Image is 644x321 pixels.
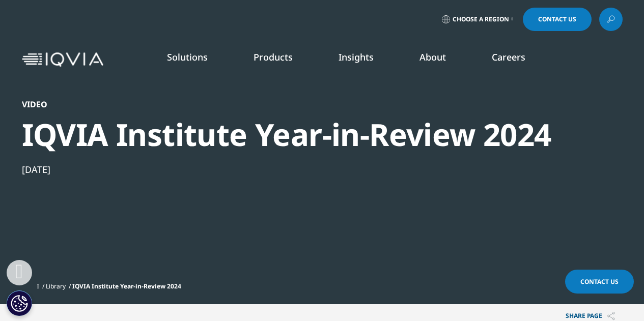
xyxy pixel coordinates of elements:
[580,277,619,286] span: Contact Us
[46,282,66,290] a: Library
[419,51,446,63] a: About
[167,51,208,63] a: Solutions
[22,163,568,176] div: [DATE]
[523,8,592,31] a: Contact Us
[22,99,568,109] div: Video
[339,51,374,63] a: Insights
[22,52,103,67] img: IQVIA Healthcare Information Technology and Pharma Clinical Research Company
[22,115,568,154] div: IQVIA Institute Year-in-Review 2024
[492,51,525,63] a: Careers
[7,290,32,316] button: Cookie 設定
[254,51,293,63] a: Products
[538,16,576,22] span: Contact Us
[607,312,615,320] img: Share PAGE
[72,282,181,290] span: IQVIA Institute Year-in-Review 2024
[453,15,509,23] span: Choose a Region
[107,36,623,83] nav: Primary
[565,270,634,294] a: Contact Us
